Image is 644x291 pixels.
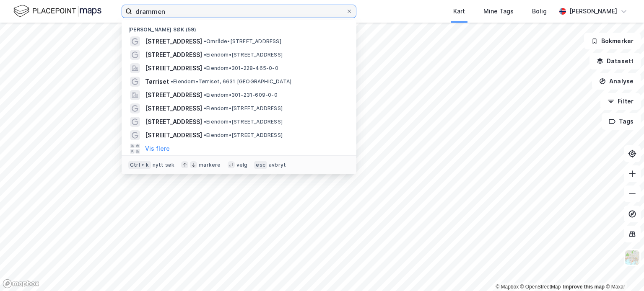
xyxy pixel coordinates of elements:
[145,77,169,87] span: Tørriset
[145,36,202,46] span: [STREET_ADDRESS]
[602,251,644,291] iframe: Chat Widget
[128,161,151,169] div: Ctrl + k
[269,162,286,168] div: avbryt
[145,90,202,100] span: [STREET_ADDRESS]
[602,113,641,130] button: Tags
[145,117,202,127] span: [STREET_ADDRESS]
[145,130,202,140] span: [STREET_ADDRESS]
[204,65,206,71] span: •
[204,132,283,139] span: Eiendom • [STREET_ADDRESS]
[624,250,640,265] img: Z
[563,284,605,290] a: Improve this map
[589,53,641,70] button: Datasett
[145,50,202,60] span: [STREET_ADDRESS]
[204,38,206,44] span: •
[204,118,206,125] span: •
[153,162,175,168] div: nytt søk
[584,33,641,49] button: Bokmerker
[532,6,547,16] div: Bolig
[13,4,101,18] img: logo.f888ab2527a4732fd821a326f86c7f29.svg
[145,144,170,154] button: Vis flere
[171,78,291,85] span: Eiendom • Tørriset, 6631 [GEOGRAPHIC_DATA]
[145,63,202,73] span: [STREET_ADDRESS]
[204,118,283,125] span: Eiendom • [STREET_ADDRESS]
[483,6,514,16] div: Mine Tags
[145,103,202,113] span: [STREET_ADDRESS]
[204,52,283,58] span: Eiendom • [STREET_ADDRESS]
[171,78,173,85] span: •
[496,284,519,290] a: Mapbox
[204,92,206,98] span: •
[132,5,346,18] input: Søk på adresse, matrikkel, gårdeiere, leietakere eller personer
[204,92,278,98] span: Eiendom • 301-231-609-0-0
[236,162,248,168] div: velg
[204,65,278,72] span: Eiendom • 301-228-465-0-0
[569,6,617,16] div: [PERSON_NAME]
[520,284,561,290] a: OpenStreetMap
[122,20,356,35] div: [PERSON_NAME] søk (59)
[204,38,281,45] span: Område • [STREET_ADDRESS]
[204,105,206,111] span: •
[600,93,641,110] button: Filter
[204,52,206,58] span: •
[204,105,283,112] span: Eiendom • [STREET_ADDRESS]
[453,6,465,16] div: Kart
[199,162,221,168] div: markere
[3,279,39,288] a: Mapbox homepage
[592,73,641,90] button: Analyse
[602,251,644,291] div: Kontrollprogram for chat
[254,161,267,169] div: esc
[204,132,206,138] span: •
